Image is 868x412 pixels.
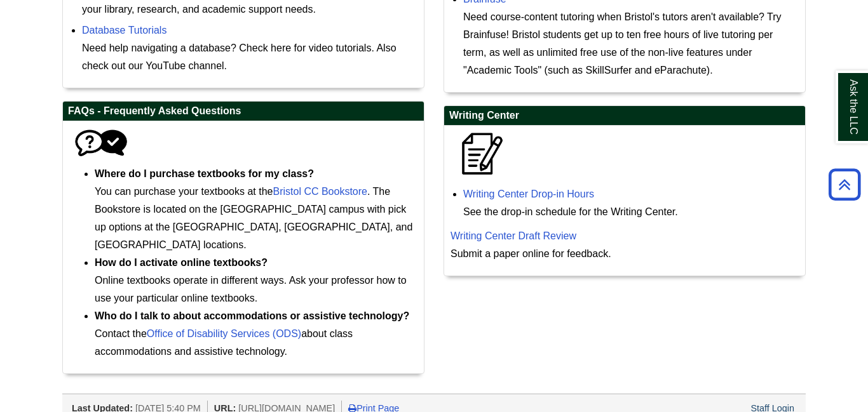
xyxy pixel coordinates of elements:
[444,106,805,126] h2: Writing Center
[82,25,166,36] a: Database Tutorials
[824,176,865,193] a: Back to Top
[95,257,268,268] strong: How do I activate online textbooks?
[147,328,301,339] a: Office of Disability Services (ODS)
[273,186,367,197] a: Bristol CC Bookstore
[463,189,594,199] a: Writing Center Drop-in Hours
[95,310,409,357] span: Contact the about class accommodations and assistive technology.
[451,227,799,263] p: Submit a paper online for feedback.
[463,203,799,221] div: See the drop-in schedule for the Writing Center.
[463,8,799,79] div: Need course-content tutoring when Bristol's tutors aren't available? Try Brainfuse! Bristol stude...
[95,168,314,179] strong: Where do I purchase textbooks for my class?
[63,102,424,121] h2: FAQs - Frequently Asked Questions
[82,39,417,75] div: Need help navigating a database? Check here for video tutorials. Also check out our YouTube channel.
[95,168,412,250] span: You can purchase your textbooks at the . The Bookstore is located on the [GEOGRAPHIC_DATA] campus...
[95,310,409,321] strong: Who do I talk to about accommodations or assistive technology?
[95,257,407,303] span: Online textbooks operate in different ways. Ask your professor how to use your particular online ...
[451,230,576,241] a: Writing Center Draft Review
